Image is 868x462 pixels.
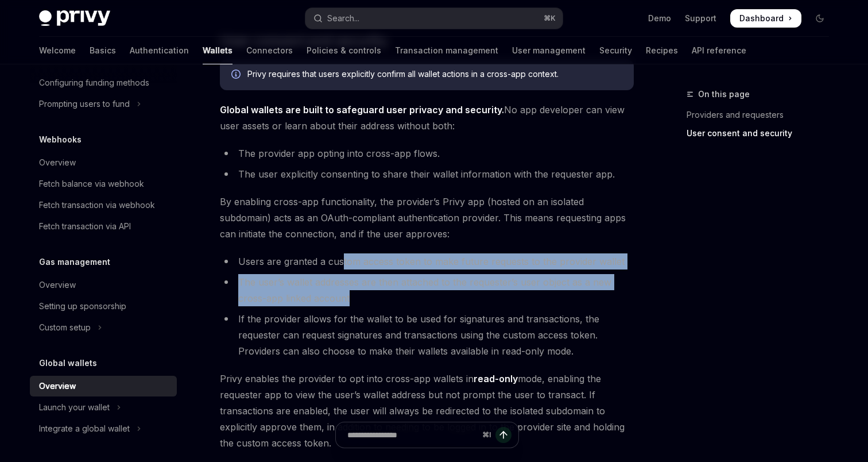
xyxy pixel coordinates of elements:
span: By enabling cross-app functionality, the provider’s Privy app (hosted on an isolated subdomain) a... [220,194,634,242]
a: Demo [648,13,671,24]
div: Launch your wallet [39,401,110,414]
a: User consent and security [687,124,838,143]
a: Connectors [246,37,293,64]
a: Configuring funding methods [30,72,177,93]
strong: read-only [474,373,518,384]
div: Privy requires that users explicitly confirm all wallet actions in a cross-app context. [247,68,622,81]
h5: Webhooks [39,133,82,147]
div: Search... [327,11,359,25]
a: Fetch balance via webhook [30,174,177,194]
span: On this page [698,87,750,101]
a: Support [685,13,716,24]
a: Basics [90,37,116,64]
div: Prompting users to fund [39,97,130,111]
a: Overview [30,376,177,396]
div: Overview [39,379,76,393]
a: Providers and requesters [687,106,838,124]
span: Privy enables the provider to opt into cross-app wallets in mode, enabling the requester app to v... [220,371,634,451]
a: Transaction management [395,37,498,64]
div: Overview [39,278,76,292]
span: Dashboard [739,13,784,24]
a: Welcome [39,37,76,64]
button: Send message [495,427,511,443]
div: Custom setup [39,321,91,334]
a: Security [599,37,632,64]
li: The provider app opting into cross-app flows. [220,145,634,161]
h5: Global wallets [39,356,97,370]
div: Fetch balance via webhook [39,177,144,191]
div: Fetch transaction via API [39,220,131,233]
li: Users are granted a custom access token to make future requests to the provider wallet [220,253,634,269]
a: Authentication [130,37,189,64]
span: No app developer can view user assets or learn about their address without both: [220,102,634,134]
li: The user’s wallet addresses are then attached to the requester’s user object as a new cross-app l... [220,274,634,306]
button: Toggle Integrate a global wallet section [30,418,177,439]
a: Wallets [203,37,232,64]
div: Configuring funding methods [39,76,149,90]
a: User management [512,37,586,64]
button: Toggle Prompting users to fund section [30,94,177,114]
span: ⌘ K [544,14,556,23]
a: Recipes [646,37,678,64]
button: Toggle Custom setup section [30,317,177,338]
li: The user explicitly consenting to share their wallet information with the requester app. [220,166,634,182]
svg: Info [231,70,243,81]
img: dark logo [39,10,110,26]
input: Ask a question... [347,422,478,448]
strong: Global wallets are built to safeguard user privacy and security. [220,104,504,115]
a: Fetch transaction via API [30,216,177,237]
div: Setting up sponsorship [39,299,126,313]
a: Dashboard [730,9,801,28]
a: Overview [30,275,177,295]
a: Fetch transaction via webhook [30,195,177,215]
div: Overview [39,156,76,170]
h5: Gas management [39,255,110,269]
button: Open search [305,8,563,29]
a: API reference [692,37,746,64]
button: Toggle Launch your wallet section [30,397,177,418]
li: If the provider allows for the wallet to be used for signatures and transactions, the requester c... [220,311,634,359]
button: Toggle dark mode [811,9,829,28]
div: Integrate a global wallet [39,422,130,436]
a: Setting up sponsorship [30,296,177,317]
a: Overview [30,152,177,173]
a: Policies & controls [307,37,381,64]
div: Fetch transaction via webhook [39,198,155,212]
